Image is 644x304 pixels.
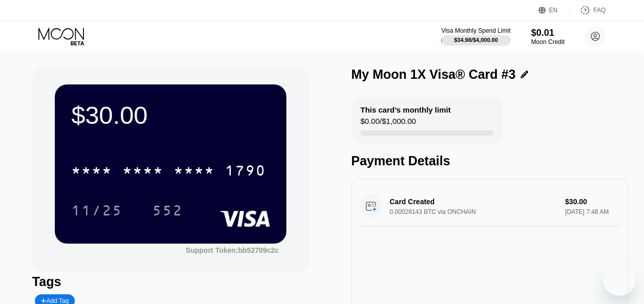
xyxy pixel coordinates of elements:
[64,198,130,223] div: 11/25
[351,154,629,168] div: Payment Details
[549,7,558,14] div: EN
[71,101,270,129] div: $30.00
[593,7,606,14] div: FAQ
[531,28,565,46] div: $0.01Moon Credit
[351,67,516,82] div: My Moon 1X Visa® Card #3
[441,27,510,46] div: Visa Monthly Spend Limit$34.98/$4,000.00
[361,117,416,131] div: $0.00 / $1,000.00
[603,263,636,296] iframe: Button to launch messaging window
[144,198,191,223] div: 552
[185,246,279,254] div: Support Token:bb52709c2c
[225,164,266,180] div: 1790
[538,5,570,15] div: EN
[71,204,122,220] div: 11/25
[570,5,606,15] div: FAQ
[531,28,565,38] div: $0.01
[152,204,183,220] div: 552
[185,246,279,254] div: Support Token: bb52709c2c
[531,38,565,46] div: Moon Credit
[32,274,309,289] div: Tags
[454,37,498,43] div: $34.98 / $4,000.00
[361,105,451,114] div: This card’s monthly limit
[441,27,510,34] div: Visa Monthly Spend Limit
